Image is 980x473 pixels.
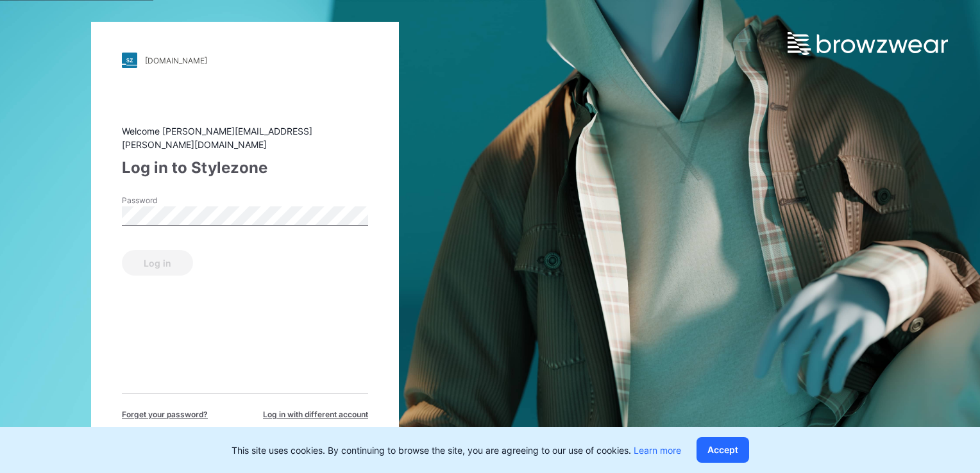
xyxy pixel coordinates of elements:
a: [DOMAIN_NAME] [122,53,368,68]
div: Log in to Stylezone [122,156,368,179]
label: Password [122,195,212,206]
img: browzwear-logo.e42bd6dac1945053ebaf764b6aa21510.svg [788,32,948,55]
span: Forget your password? [122,409,208,420]
a: Learn more [634,445,681,456]
div: [DOMAIN_NAME] [145,56,207,65]
div: Welcome [PERSON_NAME][EMAIL_ADDRESS][PERSON_NAME][DOMAIN_NAME] [122,124,368,151]
p: This site uses cookies. By continuing to browse the site, you are agreeing to our use of cookies. [232,444,681,457]
span: Log in with different account [263,409,368,420]
img: stylezone-logo.562084cfcfab977791bfbf7441f1a819.svg [122,53,137,68]
button: Accept [697,437,749,463]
